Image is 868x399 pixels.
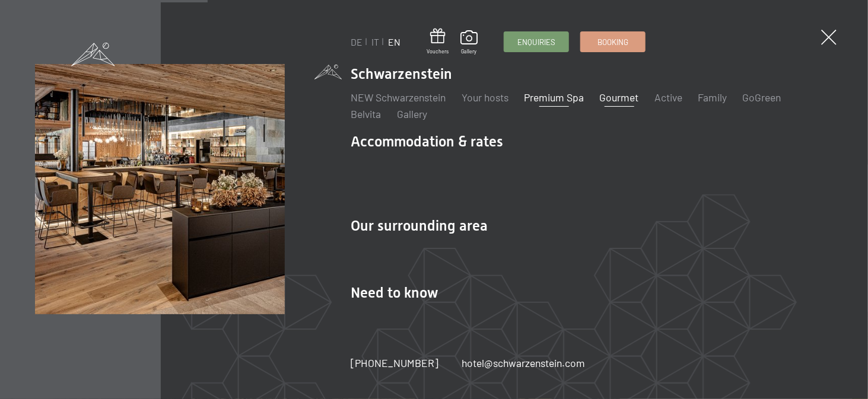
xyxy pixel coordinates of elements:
a: [PHONE_NUMBER] [351,356,439,371]
a: GoGreen [743,91,781,104]
span: [PHONE_NUMBER] [351,356,439,369]
a: Gourmet [600,91,639,104]
span: Gallery [460,48,478,55]
a: Family [698,91,727,104]
a: Vouchers [427,28,449,55]
a: IT [372,36,380,47]
a: Gallery [460,30,478,55]
a: NEW Schwarzenstein [351,91,446,104]
a: Enquiries [504,32,568,52]
span: Booking [597,37,628,47]
a: Premium Spa [524,91,584,104]
a: Gallery [397,107,427,120]
a: hotel@schwarzenstein.com [462,356,585,371]
a: Booking [581,32,645,52]
span: Enquiries [517,37,555,47]
a: Your hosts [462,91,508,104]
span: Vouchers [427,48,449,55]
a: Belvita [351,107,381,120]
a: EN [389,36,401,47]
a: DE [351,36,363,47]
a: Active [654,91,682,104]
